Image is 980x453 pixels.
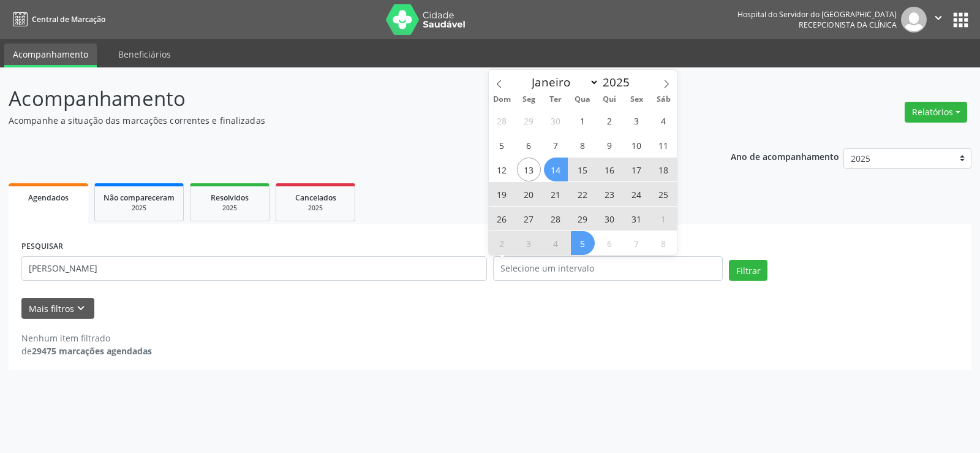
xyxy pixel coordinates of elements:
[9,9,105,29] a: Central de Marcação
[74,302,88,315] i: keyboard_arrow_down
[515,96,542,104] span: Seg
[596,96,623,104] span: Qui
[493,256,723,281] input: Selecione um intervalo
[517,182,541,206] span: Outubro 20, 2025
[625,108,649,132] span: Outubro 3, 2025
[490,158,514,181] span: Outubro 12, 2025
[598,133,622,157] span: Outubro 9, 2025
[517,133,541,157] span: Outubro 6, 2025
[598,108,622,132] span: Outubro 2, 2025
[490,108,514,132] span: Setembro 28, 2025
[490,182,514,206] span: Outubro 19, 2025
[901,7,927,32] img: img
[21,237,63,256] label: PESQUISAR
[731,148,839,164] p: Ano de acompanhamento
[598,158,622,181] span: Outubro 16, 2025
[544,182,568,206] span: Outubro 21, 2025
[569,96,596,104] span: Qua
[28,192,69,203] span: Agendados
[9,83,682,114] p: Acompanhamento
[950,9,971,31] button: apps
[490,133,514,157] span: Outubro 5, 2025
[544,108,568,132] span: Setembro 30, 2025
[489,96,516,104] span: Dom
[652,207,676,230] span: Novembro 1, 2025
[652,133,676,157] span: Outubro 11, 2025
[110,44,179,65] a: Beneficiários
[517,231,541,255] span: Novembro 3, 2025
[490,207,514,230] span: Outubro 26, 2025
[517,108,541,132] span: Setembro 29, 2025
[625,158,649,181] span: Outubro 17, 2025
[652,108,676,132] span: Outubro 4, 2025
[625,133,649,157] span: Outubro 10, 2025
[927,7,950,32] button: 
[571,207,595,230] span: Outubro 29, 2025
[295,192,336,203] span: Cancelados
[599,74,639,90] input: Year
[32,14,105,25] span: Central de Marcação
[571,182,595,206] span: Outubro 22, 2025
[9,114,682,127] p: Acompanhe a situação das marcações correntes e finalizadas
[729,260,767,281] button: Filtrar
[517,207,541,230] span: Outubro 27, 2025
[571,108,595,132] span: Outubro 1, 2025
[598,182,622,206] span: Outubro 23, 2025
[932,11,945,25] i: 
[544,207,568,230] span: Outubro 28, 2025
[652,158,676,181] span: Outubro 18, 2025
[544,133,568,157] span: Outubro 7, 2025
[4,44,97,67] a: Acompanhamento
[571,158,595,181] span: Outubro 15, 2025
[517,158,541,181] span: Outubro 13, 2025
[571,133,595,157] span: Outubro 8, 2025
[104,192,175,203] span: Não compareceram
[21,298,94,319] button: Mais filtroskeyboard_arrow_down
[625,182,649,206] span: Outubro 24, 2025
[211,192,249,203] span: Resolvidos
[737,9,897,20] div: Hospital do Servidor do [GEOGRAPHIC_DATA]
[544,158,568,181] span: Outubro 14, 2025
[799,20,897,30] span: Recepcionista da clínica
[21,345,152,357] div: de
[650,96,677,104] span: Sáb
[598,207,622,230] span: Outubro 30, 2025
[905,102,967,123] button: Relatórios
[623,96,650,104] span: Sex
[21,256,487,281] input: Nome, código do beneficiário ou CPF
[21,332,152,345] div: Nenhum item filtrado
[625,207,649,230] span: Outubro 31, 2025
[571,231,595,255] span: Novembro 5, 2025
[199,204,260,213] div: 2025
[598,231,622,255] span: Novembro 6, 2025
[32,345,152,357] strong: 29475 marcações agendadas
[490,231,514,255] span: Novembro 2, 2025
[652,231,676,255] span: Novembro 8, 2025
[625,231,649,255] span: Novembro 7, 2025
[285,204,346,213] div: 2025
[542,96,569,104] span: Ter
[652,182,676,206] span: Outubro 25, 2025
[104,204,175,213] div: 2025
[526,74,600,91] select: Month
[544,231,568,255] span: Novembro 4, 2025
